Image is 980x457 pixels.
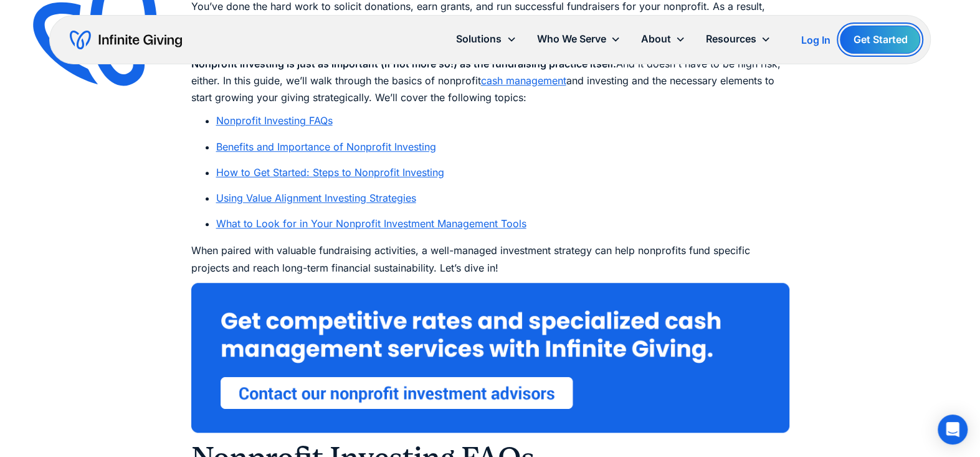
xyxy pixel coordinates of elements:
[630,26,695,52] div: About
[216,166,444,179] a: How to Get Started: Steps to Nonprofit Investing
[640,31,670,47] div: About
[801,32,830,47] a: Log In
[446,26,526,52] div: Solutions
[801,35,830,45] div: Log In
[481,74,566,87] a: cash management
[216,140,436,153] a: Benefits and Importance of Nonprofit Investing
[456,31,502,47] div: Solutions
[938,415,968,445] div: Open Intercom Messenger
[70,30,182,50] a: home
[191,283,789,433] img: Get better rates and more specialized cash management services with Infinite Giving. Click to con...
[191,57,616,70] strong: Nonprofit investing is just as important (if not more so!) as the fundraising practice itself.
[216,114,333,127] a: Nonprofit Investing FAQs
[191,56,789,107] p: And it doesn't have to be high risk, either. In this guide, we’ll walk through the basics of nonp...
[191,242,789,276] p: When paired with valuable fundraising activities, a well-managed investment strategy can help non...
[536,31,606,47] div: Who We Serve
[705,31,756,47] div: Resources
[216,192,416,204] a: Using Value Alignment Investing Strategies
[526,26,630,52] div: Who We Serve
[695,26,781,52] div: Resources
[216,217,526,230] a: What to Look for in Your Nonprofit Investment Management Tools
[840,26,920,54] a: Get Started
